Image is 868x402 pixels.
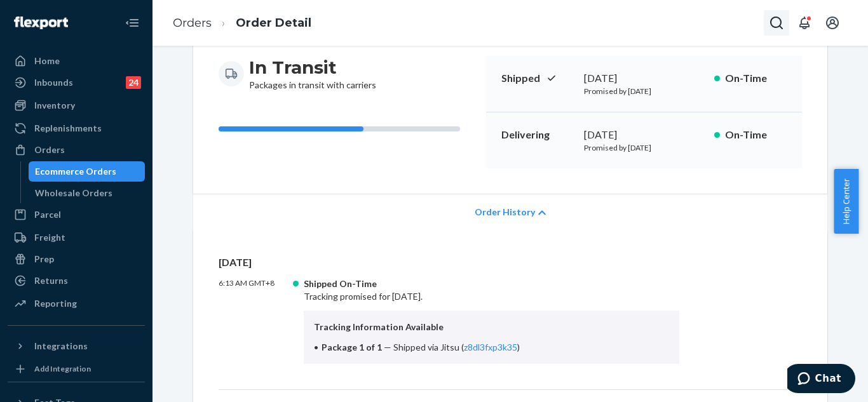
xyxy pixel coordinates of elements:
[34,253,54,265] div: Prep
[34,99,75,112] div: Inventory
[584,128,704,142] div: [DATE]
[8,118,145,138] a: Replenishments
[34,363,91,374] div: Add Integration
[34,76,73,89] div: Inbounds
[725,128,787,142] p: On-Time
[249,56,376,79] h3: In Transit
[236,16,311,30] a: Order Detail
[173,16,212,30] a: Orders
[34,122,102,135] div: Replenishments
[34,208,61,221] div: Parcel
[304,278,679,364] div: Tracking promised for [DATE].
[501,71,574,86] p: Shipped
[8,336,145,356] button: Integrations
[584,86,704,97] p: Promised by [DATE]
[14,17,68,29] img: Flexport logo
[8,227,145,248] a: Freight
[8,249,145,269] a: Prep
[834,169,858,234] button: Help Center
[35,187,112,199] div: Wholesale Orders
[34,274,68,287] div: Returns
[8,51,145,71] a: Home
[8,140,145,160] a: Orders
[8,204,145,225] a: Parcel
[764,10,789,36] button: Open Search Box
[126,76,141,89] div: 24
[34,297,77,310] div: Reporting
[249,56,376,91] div: Packages in transit with carriers
[820,10,845,36] button: Open account menu
[384,342,391,352] span: —
[314,321,669,333] p: Tracking Information Available
[464,342,517,352] a: z8dl3fxp3k35
[34,55,60,67] div: Home
[34,231,65,244] div: Freight
[475,206,535,218] span: Order History
[584,71,704,86] div: [DATE]
[119,10,145,36] button: Close Navigation
[219,255,802,270] p: [DATE]
[8,361,145,377] a: Add Integration
[29,183,146,203] a: Wholesale Orders
[35,165,116,178] div: Ecommerce Orders
[792,10,817,36] button: Open notifications
[34,144,65,156] div: Orders
[34,340,88,352] div: Integrations
[163,4,322,42] ol: breadcrumbs
[8,271,145,291] a: Returns
[219,278,294,364] p: 6:13 AM GMT+8
[304,278,679,290] div: Shipped On-Time
[725,71,787,86] p: On-Time
[29,161,146,182] a: Ecommerce Orders
[584,142,704,153] p: Promised by [DATE]
[8,95,145,116] a: Inventory
[8,72,145,93] a: Inbounds24
[8,293,145,314] a: Reporting
[322,342,382,352] span: Package 1 of 1
[501,128,574,142] p: Delivering
[393,342,520,352] span: Shipped via Jitsu ( )
[787,364,855,396] iframe: Opens a widget where you can chat to one of our agents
